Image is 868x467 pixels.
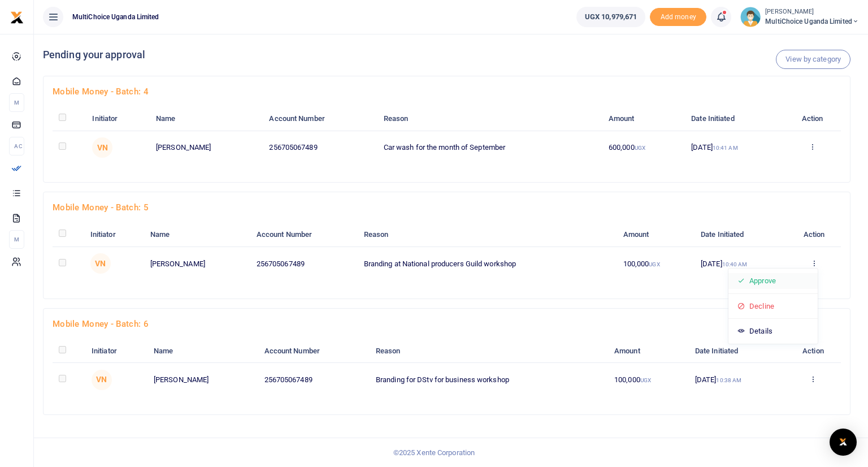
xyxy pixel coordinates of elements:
[150,107,263,131] th: Name
[685,131,784,164] td: [DATE]
[784,107,841,131] th: Action
[650,8,706,27] span: Add money
[728,299,818,314] a: Decline
[147,339,258,363] th: Name
[9,137,24,155] li: Ac
[144,223,250,247] th: Name
[258,363,369,396] td: 256705067489
[357,223,617,247] th: Reason
[635,145,645,151] small: UGX
[92,370,112,390] span: VN
[685,107,784,131] th: Date Initiated
[788,223,841,247] th: Action
[250,247,358,280] td: 256705067489
[43,49,850,61] h4: Pending your approval
[9,93,24,112] li: M
[695,247,788,280] td: [DATE]
[776,50,850,69] a: View by category
[263,131,377,164] td: 256705067489
[258,339,369,363] th: Account Number
[86,107,150,131] th: Initiator
[602,107,685,131] th: Amount
[84,223,144,247] th: Initiator
[785,339,841,363] th: Action
[689,339,785,363] th: Date Initiated
[608,363,689,396] td: 100,000
[370,339,608,363] th: Reason
[263,107,377,131] th: Account Number
[68,12,164,22] span: MultiChoice Uganda Limited
[9,230,24,249] li: M
[53,318,841,330] h4: Mobile Money - batch: 6
[92,137,112,158] span: VN
[585,11,637,23] span: UGX 10,979,671
[144,247,250,280] td: [PERSON_NAME]
[53,85,841,98] h4: Mobile Money - batch: 4
[10,11,24,24] img: logo-small
[572,7,650,27] li: Wallet ballance
[250,223,358,247] th: Account Number
[150,131,263,164] td: [PERSON_NAME]
[649,261,659,267] small: UGX
[740,7,761,27] img: profile-user
[830,429,857,456] div: Open Intercom Messenger
[617,223,694,247] th: Amount
[602,131,685,164] td: 600,000
[728,323,818,339] a: Details
[53,201,841,214] h4: Mobile Money - batch: 5
[713,145,738,151] small: 10:41 AM
[716,377,741,383] small: 10:38 AM
[377,131,602,164] td: Car wash for the month of September
[765,7,859,17] small: [PERSON_NAME]
[370,363,608,396] td: Branding for DStv for business workshop
[640,377,651,383] small: UGX
[377,107,602,131] th: Reason
[90,253,111,274] span: VN
[357,247,617,280] td: Branding at National producers Guild workshop
[608,339,689,363] th: Amount
[689,363,785,396] td: [DATE]
[722,261,748,267] small: 10:40 AM
[85,339,147,363] th: Initiator
[728,273,818,289] a: Approve
[765,16,859,27] span: MultiChoice Uganda Limited
[617,247,694,280] td: 100,000
[695,223,788,247] th: Date Initiated
[650,8,706,27] li: Toup your wallet
[147,363,258,396] td: [PERSON_NAME]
